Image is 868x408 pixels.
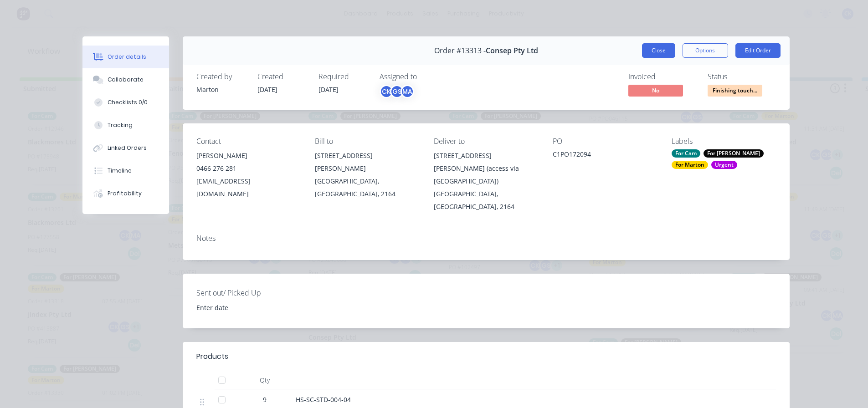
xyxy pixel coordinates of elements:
[263,395,267,404] span: 9
[486,46,538,55] span: Consep Pty Ltd
[434,149,538,213] div: [STREET_ADDRESS][PERSON_NAME] (access via [GEOGRAPHIC_DATA])[GEOGRAPHIC_DATA], [GEOGRAPHIC_DATA],...
[196,287,310,298] label: Sent out/ Picked Up
[434,46,486,55] span: Order #13313 -
[196,234,776,243] div: Notes
[237,371,292,389] div: Qty
[108,76,144,84] div: Collaborate
[196,175,301,200] div: [EMAIL_ADDRESS][DOMAIN_NAME]
[82,137,169,159] button: Linked Orders
[380,85,414,98] button: CKGSMA
[704,149,764,158] div: For [PERSON_NAME]
[196,137,301,146] div: Contact
[401,85,414,98] div: MA
[196,85,247,94] div: Marton
[257,85,277,94] span: [DATE]
[196,162,301,175] div: 0466 276 281
[82,46,169,68] button: Order details
[190,301,303,314] input: Enter date
[683,43,728,58] button: Options
[318,85,339,94] span: [DATE]
[257,72,308,81] div: Created
[380,85,393,98] div: CK
[708,85,762,98] button: Finishing touch...
[672,149,700,158] div: For Cam
[642,43,675,58] button: Close
[82,114,169,137] button: Tracking
[82,159,169,182] button: Timeline
[708,72,776,81] div: Status
[434,188,538,213] div: [GEOGRAPHIC_DATA], [GEOGRAPHIC_DATA], 2164
[672,161,708,169] div: For Marton
[82,91,169,114] button: Checklists 0/0
[628,72,697,81] div: Invoiced
[108,167,132,175] div: Timeline
[196,149,301,162] div: [PERSON_NAME]
[196,351,228,362] div: Products
[553,137,657,146] div: PO
[708,85,762,96] span: Finishing touch...
[315,149,419,200] div: [STREET_ADDRESS][PERSON_NAME][GEOGRAPHIC_DATA], [GEOGRAPHIC_DATA], 2164
[108,53,146,61] div: Order details
[82,182,169,205] button: Profitability
[315,149,419,175] div: [STREET_ADDRESS][PERSON_NAME]
[108,98,148,107] div: Checklists 0/0
[82,68,169,91] button: Collaborate
[380,72,471,81] div: Assigned to
[672,137,776,146] div: Labels
[196,149,301,200] div: [PERSON_NAME]0466 276 281[EMAIL_ADDRESS][DOMAIN_NAME]
[434,149,538,188] div: [STREET_ADDRESS][PERSON_NAME] (access via [GEOGRAPHIC_DATA])
[108,144,147,152] div: Linked Orders
[735,43,781,58] button: Edit Order
[108,121,133,129] div: Tracking
[553,149,657,162] div: C1PO172094
[434,137,538,146] div: Deliver to
[390,85,404,98] div: GS
[296,395,351,404] span: HS-SC-STD-004-04
[318,72,369,81] div: Required
[711,161,737,169] div: Urgent
[108,189,142,198] div: Profitability
[315,137,419,146] div: Bill to
[315,175,419,200] div: [GEOGRAPHIC_DATA], [GEOGRAPHIC_DATA], 2164
[196,72,247,81] div: Created by
[628,85,683,96] span: No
